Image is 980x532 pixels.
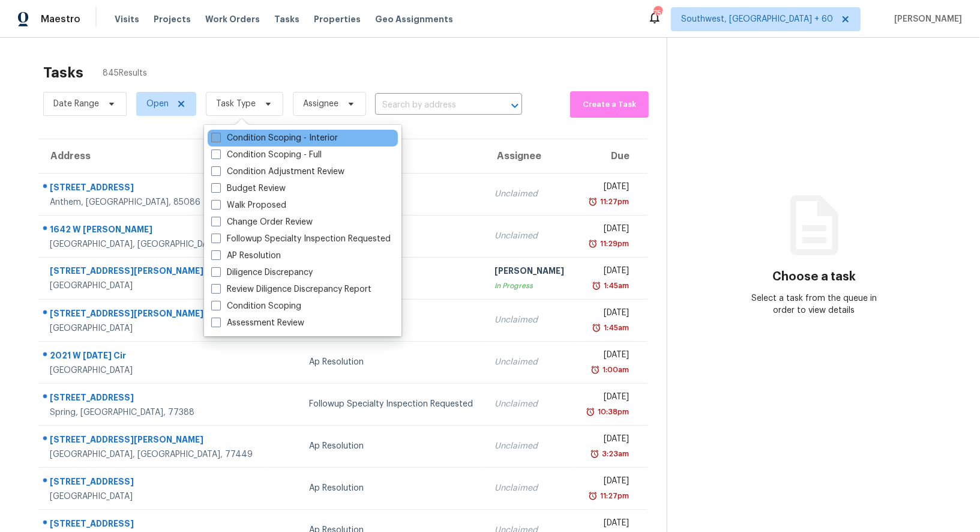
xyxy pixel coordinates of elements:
div: Unclaimed [495,398,565,410]
div: Ap Resolution [309,440,475,452]
div: Unclaimed [495,230,565,242]
span: Geo Assignments [375,13,453,25]
div: 1642 W [PERSON_NAME] [50,223,256,238]
label: Condition Scoping [211,300,301,312]
span: Maestro [41,13,80,25]
div: Unclaimed [495,188,565,200]
div: [DATE] [585,517,629,532]
div: 1:45am [601,322,629,334]
div: 1:00am [600,364,629,376]
div: [GEOGRAPHIC_DATA], [GEOGRAPHIC_DATA], 77449 [50,449,256,461]
div: 11:27pm [598,196,629,208]
img: Overdue Alarm Icon [591,364,600,376]
div: [GEOGRAPHIC_DATA], [GEOGRAPHIC_DATA], 85015 [50,238,256,250]
div: [GEOGRAPHIC_DATA] [50,280,256,292]
label: Budget Review [211,183,286,195]
div: [DATE] [585,181,629,196]
label: Followup Specialty Inspection Requested [211,233,391,245]
span: Create a Task [576,98,643,112]
div: Ap Resolution [309,482,475,494]
div: [DATE] [585,349,629,364]
img: Overdue Alarm Icon [586,406,595,418]
span: [PERSON_NAME] [889,13,962,25]
span: Projects [154,13,191,25]
div: [GEOGRAPHIC_DATA] [50,491,256,503]
div: [STREET_ADDRESS][PERSON_NAME] [50,307,256,322]
label: Condition Scoping - Full [211,149,322,161]
div: Ap Resolution [309,356,475,368]
div: Unclaimed [495,440,565,452]
div: [DATE] [585,433,629,448]
div: 2021 W [DATE] Cir [50,349,256,364]
label: AP Resolution [211,250,281,262]
th: Address [38,139,265,173]
div: Followup Specialty Inspection Requested [309,398,475,410]
label: Assessment Review [211,317,304,329]
h3: Choose a task [772,271,856,283]
div: Unclaimed [495,356,565,368]
div: [DATE] [585,475,629,490]
label: Change Order Review [211,216,313,228]
div: Spring, [GEOGRAPHIC_DATA], 77388 [50,407,256,419]
div: [STREET_ADDRESS] [50,391,256,407]
img: Overdue Alarm Icon [588,196,598,208]
div: [DATE] [585,265,629,280]
input: Search by address [375,96,488,115]
div: [DATE] [585,307,629,322]
div: [STREET_ADDRESS][PERSON_NAME] [50,265,256,280]
button: Open [507,97,523,114]
div: 11:27pm [598,490,629,502]
span: Work Orders [205,13,260,25]
label: Diligence Discrepancy [211,267,313,279]
div: 1:45am [601,280,629,292]
img: Overdue Alarm Icon [588,490,598,502]
button: Create a Task [570,91,649,118]
div: [STREET_ADDRESS][PERSON_NAME] [50,434,256,449]
span: Visits [115,13,139,25]
label: Walk Proposed [211,199,286,211]
th: Assignee [485,139,575,173]
div: Anthem, [GEOGRAPHIC_DATA], 85086 [50,196,256,208]
div: 3:23am [600,448,629,460]
img: Overdue Alarm Icon [590,448,600,460]
h2: Tasks [43,67,83,79]
div: 11:29pm [598,238,629,250]
span: 845 Results [103,67,147,79]
label: Review Diligence Discrepancy Report [211,283,371,295]
div: [STREET_ADDRESS] [50,181,256,196]
img: Overdue Alarm Icon [592,322,601,334]
div: [GEOGRAPHIC_DATA] [50,364,256,376]
div: Unclaimed [495,314,565,326]
label: Condition Scoping - Interior [211,132,338,144]
span: Date Range [53,98,99,110]
span: Task Type [216,98,256,110]
div: 10:38pm [595,406,629,418]
img: Overdue Alarm Icon [588,238,598,250]
img: Overdue Alarm Icon [592,280,601,292]
span: Open [146,98,169,110]
div: [DATE] [585,223,629,238]
div: Select a task from the queue in order to view details [741,292,887,316]
span: Tasks [274,15,299,23]
div: [PERSON_NAME] [495,265,565,280]
div: [STREET_ADDRESS] [50,476,256,491]
span: Southwest, [GEOGRAPHIC_DATA] + 60 [681,13,833,25]
div: [GEOGRAPHIC_DATA] [50,322,256,334]
th: Due [575,139,648,173]
div: In Progress [495,280,565,292]
div: 756 [654,7,662,19]
div: [DATE] [585,391,629,406]
span: Assignee [303,98,338,110]
span: Properties [314,13,361,25]
label: Condition Adjustment Review [211,166,344,178]
div: Unclaimed [495,482,565,494]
